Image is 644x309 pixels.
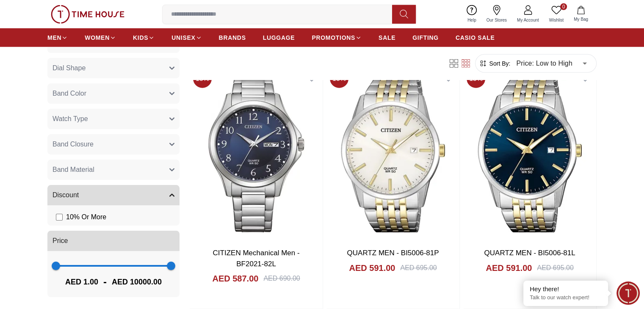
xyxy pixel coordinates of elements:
[464,17,480,23] span: Help
[483,17,510,23] span: Our Stores
[47,109,180,129] button: Watch Type
[133,30,155,45] a: KIDS
[484,249,575,257] a: QUARTZ MEN - BI5006-81L
[400,263,437,273] div: AED 695.00
[326,66,459,241] img: QUARTZ MEN - BI5006-81P
[479,59,510,68] button: Sort By:
[53,139,94,149] span: Band Closure
[537,263,573,273] div: AED 695.00
[53,88,86,99] span: Band Color
[486,262,532,274] h4: AED 591.00
[47,58,180,78] button: Dial Shape
[85,33,110,42] span: WOMEN
[65,276,98,288] span: AED 1.00
[53,236,68,246] span: Price
[463,66,596,241] img: QUARTZ MEN - BI5006-81L
[47,30,68,45] a: MEN
[347,249,439,257] a: QUARTZ MEN - BI5006-81P
[53,114,88,124] span: Watch Type
[530,294,602,301] p: Talk to our watch expert!
[570,16,591,22] span: My Bag
[53,165,94,175] span: Band Material
[462,3,481,25] a: Help
[66,212,106,222] span: 10 % Or More
[569,4,593,24] button: My Bag
[349,262,395,274] h4: AED 591.00
[56,214,63,221] input: 10% Or More
[213,249,300,268] a: CITIZEN Mechanical Men - BF2021-82L
[412,30,439,45] a: GIFTING
[219,33,246,42] span: BRANDS
[412,33,439,42] span: GIFTING
[171,30,202,45] a: UNISEX
[481,3,512,25] a: Our Stores
[133,33,148,42] span: KIDS
[53,190,79,200] span: Discount
[456,33,495,42] span: CASIO SALE
[544,3,569,25] a: 0Wishlist
[51,5,124,24] img: ...
[530,285,602,293] div: Hey there!
[616,281,640,305] div: Chat Widget
[546,17,567,23] span: Wishlist
[47,134,180,154] button: Band Closure
[263,273,300,284] div: AED 690.00
[379,30,395,45] a: SALE
[212,273,258,284] h4: AED 587.00
[98,275,112,289] span: -
[456,30,495,45] a: CASIO SALE
[510,52,593,75] div: Price: Low to High
[514,17,542,23] span: My Account
[53,63,86,73] span: Dial Shape
[312,33,355,42] span: PROMOTIONS
[47,83,180,104] button: Band Color
[171,33,195,42] span: UNISEX
[560,3,567,10] span: 0
[263,33,295,42] span: LUGGAGE
[190,66,323,241] img: CITIZEN Mechanical Men - BF2021-82L
[263,30,295,45] a: LUGGAGE
[112,276,162,288] span: AED 10000.00
[85,30,116,45] a: WOMEN
[47,231,180,251] button: Price
[379,33,395,42] span: SALE
[47,160,180,180] button: Band Material
[47,185,180,205] button: Discount
[487,59,510,68] span: Sort By:
[219,30,246,45] a: BRANDS
[312,30,362,45] a: PROMOTIONS
[47,33,61,42] span: MEN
